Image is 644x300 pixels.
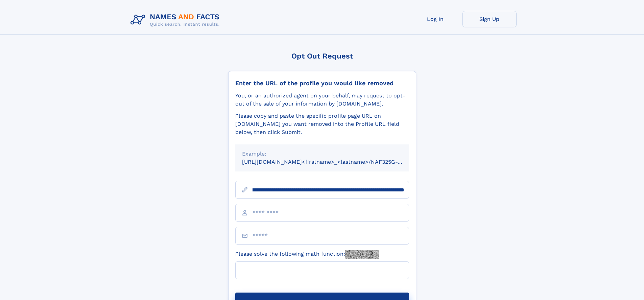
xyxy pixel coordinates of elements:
[235,79,409,87] div: Enter the URL of the profile you would like removed
[235,250,379,259] label: Please solve the following math function:
[242,159,422,165] small: [URL][DOMAIN_NAME]<firstname>_<lastname>/NAF325G-xxxxxxxx
[128,11,225,29] img: Logo Names and Facts
[228,52,416,60] div: Opt Out Request
[235,92,409,108] div: You, or an authorized agent on your behalf, may request to opt-out of the sale of your informatio...
[408,11,462,27] a: Log In
[462,11,517,27] a: Sign Up
[242,150,402,158] div: Example:
[235,112,409,136] div: Please copy and paste the specific profile page URL on [DOMAIN_NAME] you want removed into the Pr...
